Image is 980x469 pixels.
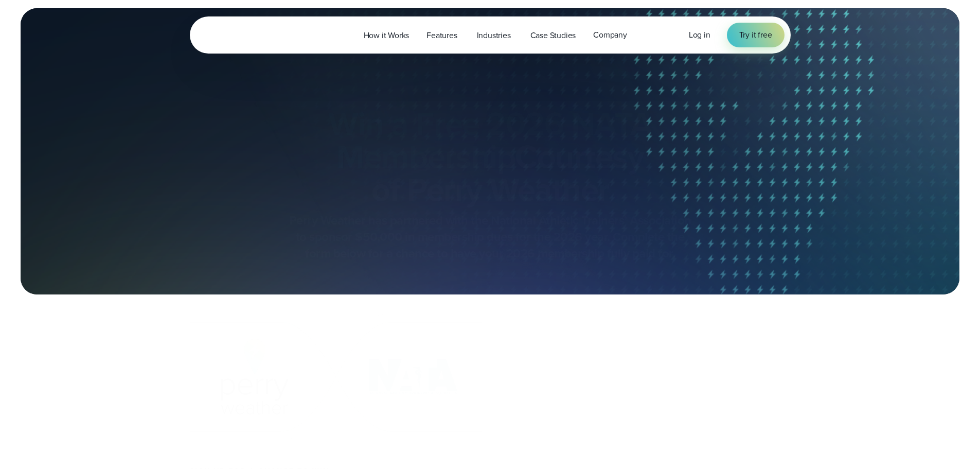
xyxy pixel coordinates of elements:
span: Company [593,29,627,41]
a: Log in [689,29,710,41]
a: How it Works [355,25,418,46]
a: Case Studies [522,25,585,46]
span: How it Works [364,29,409,42]
span: Try it free [739,29,772,41]
span: Industries [477,29,511,42]
span: Log in [689,29,710,41]
span: Features [426,29,457,42]
a: Try it free [727,23,785,47]
span: Case Studies [530,29,576,42]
